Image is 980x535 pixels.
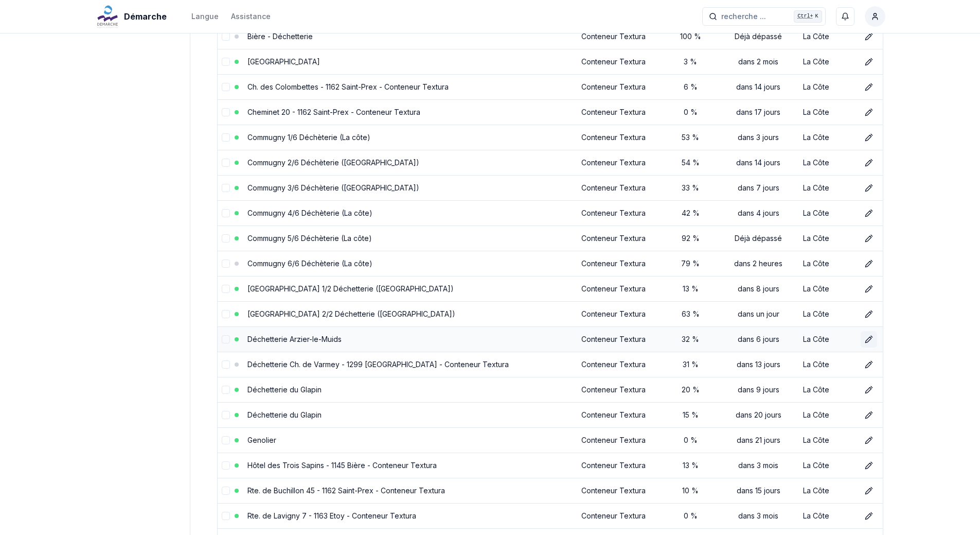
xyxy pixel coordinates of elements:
[247,108,420,116] a: Cheminet 20 - 1162 Saint-Prex - Conteneur Textura
[247,486,445,495] a: Rte. de Buchillon 45 - 1162 Saint-Prex - Conteneur Textura
[124,10,167,23] span: Démarche
[799,377,857,402] td: La Côte
[247,158,419,167] a: Commugny 2/6 Déchèterie ([GEOGRAPHIC_DATA])
[577,402,663,427] td: Conteneur Textura
[667,410,714,420] div: 15 %
[577,352,663,377] td: Conteneur Textura
[722,158,795,168] div: dans 14 jours
[222,159,230,167] button: select-row
[722,82,795,92] div: dans 14 jours
[799,200,857,226] td: La Côte
[222,386,230,394] button: select-row
[799,99,857,125] td: La Côte
[799,150,857,175] td: La Côte
[667,258,714,269] div: 79 %
[222,512,230,520] button: select-row
[231,10,271,23] a: Assistance
[722,57,795,67] div: dans 2 mois
[722,435,795,445] div: dans 21 jours
[577,251,663,276] td: Conteneur Textura
[799,175,857,200] td: La Côte
[577,377,663,402] td: Conteneur Textura
[799,226,857,251] td: La Côte
[577,200,663,226] td: Conteneur Textura
[799,402,857,427] td: La Côte
[247,57,320,66] a: [GEOGRAPHIC_DATA]
[722,511,795,521] div: dans 3 mois
[667,460,714,471] div: 13 %
[222,32,230,41] button: select-row
[722,284,795,294] div: dans 8 jours
[722,132,795,143] div: dans 3 jours
[722,208,795,218] div: dans 4 jours
[799,427,857,453] td: La Côte
[722,385,795,395] div: dans 9 jours
[247,461,437,470] a: Hôtel des Trois Sapins - 1145 Bière - Conteneur Textura
[667,486,714,496] div: 10 %
[799,503,857,528] td: La Côte
[222,436,230,444] button: select-row
[247,360,509,369] a: Déchetterie Ch. de Varmey - 1299 [GEOGRAPHIC_DATA] - Conteneur Textura
[95,10,171,23] a: Démarche
[222,411,230,419] button: select-row
[222,83,230,91] button: select-row
[721,11,766,22] span: recherche ...
[247,436,276,444] a: Genolier
[222,234,230,243] button: select-row
[247,32,313,41] a: Bière - Déchetterie
[577,427,663,453] td: Conteneur Textura
[247,335,342,343] a: Déchetterie Arzier-le-Muids
[799,125,857,150] td: La Côte
[222,184,230,192] button: select-row
[222,335,230,343] button: select-row
[799,74,857,99] td: La Côte
[667,31,714,42] div: 100 %
[722,334,795,344] div: dans 6 jours
[667,334,714,344] div: 32 %
[222,133,230,142] button: select-row
[667,158,714,168] div: 54 %
[667,57,714,67] div: 3 %
[222,360,230,369] button: select-row
[247,284,454,293] a: [GEOGRAPHIC_DATA] 1/2 Déchetterie ([GEOGRAPHIC_DATA])
[191,11,219,22] div: Langue
[799,251,857,276] td: La Côte
[667,359,714,370] div: 31 %
[667,284,714,294] div: 13 %
[722,410,795,420] div: dans 20 jours
[577,478,663,503] td: Conteneur Textura
[722,233,795,244] div: Déjà dépassé
[667,208,714,218] div: 42 %
[247,410,322,419] a: Déchetterie du Glapin
[577,150,663,175] td: Conteneur Textura
[247,234,372,243] a: Commugny 5/6 Déchèterie (La côte)
[577,276,663,301] td: Conteneur Textura
[799,478,857,503] td: La Côte
[799,24,857,49] td: La Côte
[667,385,714,395] div: 20 %
[247,309,455,318] a: [GEOGRAPHIC_DATA] 2/2 Déchetterie ([GEOGRAPHIC_DATA])
[722,359,795,370] div: dans 13 jours
[222,285,230,293] button: select-row
[667,132,714,143] div: 53 %
[577,125,663,150] td: Conteneur Textura
[577,226,663,251] td: Conteneur Textura
[577,24,663,49] td: Conteneur Textura
[667,107,714,117] div: 0 %
[247,183,419,192] a: Commugny 3/6 Déchèterie ([GEOGRAPHIC_DATA])
[667,82,714,92] div: 6 %
[222,461,230,470] button: select-row
[247,259,372,268] a: Commugny 6/6 Déchèterie (La côte)
[577,99,663,125] td: Conteneur Textura
[667,511,714,521] div: 0 %
[577,326,663,352] td: Conteneur Textura
[95,4,120,29] img: Démarche Logo
[722,460,795,471] div: dans 3 mois
[247,209,372,217] a: Commugny 4/6 Déchèterie (La côte)
[702,7,826,26] button: recherche ...Ctrl+K
[247,511,416,520] a: Rte. de Lavigny 7 - 1163 Etoy - Conteneur Textura
[247,82,449,91] a: Ch. des Colombettes - 1162 Saint-Prex - Conteneur Textura
[667,435,714,445] div: 0 %
[799,49,857,74] td: La Côte
[722,31,795,42] div: Déjà dépassé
